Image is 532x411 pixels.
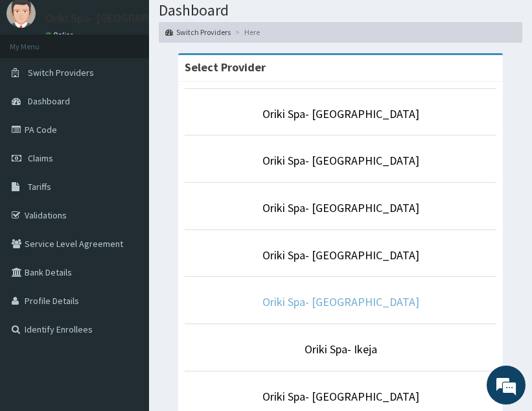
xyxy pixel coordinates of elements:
h1: Dashboard [159,2,522,19]
span: Dashboard [28,95,70,107]
a: Oriki Spa- [GEOGRAPHIC_DATA] [262,294,419,309]
span: Switch Providers [28,67,94,78]
div: Chat with us now [67,73,218,89]
a: Oriki Spa- Ikeja [305,342,377,357]
strong: Select Provider [185,60,266,75]
a: Oriki Spa- [GEOGRAPHIC_DATA] [262,248,419,263]
a: Oriki Spa- [GEOGRAPHIC_DATA] [262,106,419,121]
div: Minimize live chat window [213,6,244,38]
a: Switch Providers [165,27,231,38]
span: Claims [28,152,53,164]
p: Oriki Spa- [GEOGRAPHIC_DATA] [45,12,203,24]
span: Tariffs [28,181,51,193]
img: d_794563401_company_1708531726252_794563401 [24,65,52,97]
a: Oriki Spa- [GEOGRAPHIC_DATA] [262,200,419,215]
textarea: Type your message and hit 'Enter' [6,274,247,319]
a: Oriki Spa- [GEOGRAPHIC_DATA] [262,389,419,404]
a: Oriki Spa- [GEOGRAPHIC_DATA] [262,153,419,168]
a: Online [45,30,76,40]
li: Here [232,27,260,38]
span: We're online! [75,123,179,254]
